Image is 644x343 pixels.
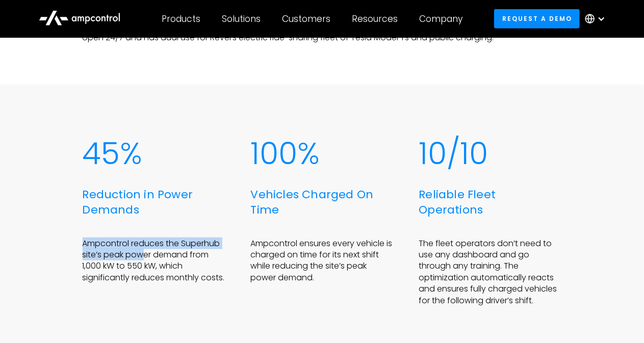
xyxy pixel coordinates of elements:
div: Solutions [222,13,261,24]
div: Customers [282,13,331,24]
div: 45% [83,136,225,171]
div: 10/10 [419,136,562,171]
div: Products [162,13,201,24]
div: 100% [251,136,394,171]
div: Resources [352,13,398,24]
p: Ampcontrol ensures every vehicle is charged on time for its next shift while reducing the site’s ... [251,238,394,284]
div: Reduction in Power Demands [83,187,225,219]
div: Company [420,13,463,24]
div: Vehicles Charged On Time [251,187,394,219]
a: Request a demo [494,9,580,28]
p: The fleet operators don’t need to use any dashboard and go through any training. The optimization... [419,238,562,306]
p: Ampcontrol reduces the Superhub site’s peak power demand from 1,000 kW to 550 kW, which significa... [83,238,225,284]
div: Reliable Fleet Operations [419,187,562,219]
